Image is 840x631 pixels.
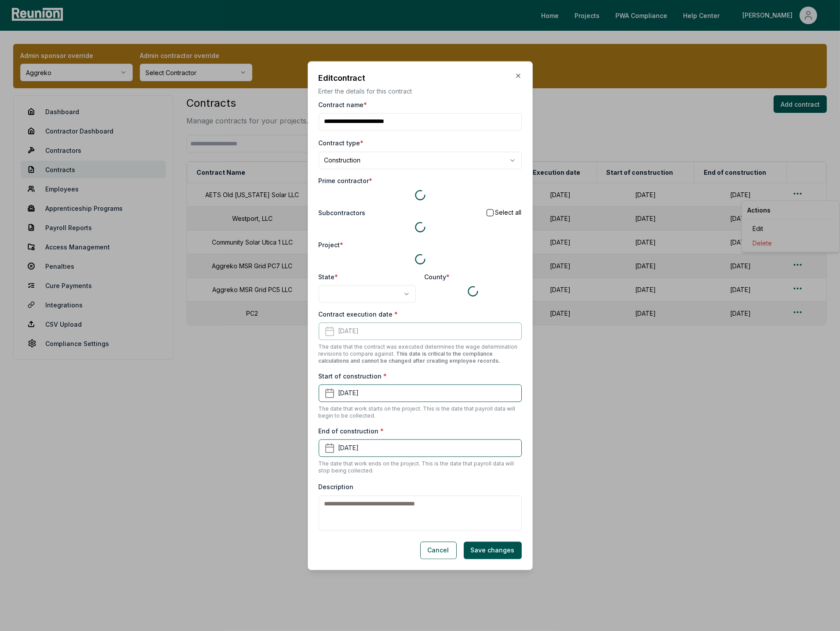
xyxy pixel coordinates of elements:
label: Subcontractors [319,208,366,217]
label: State [319,272,338,281]
label: Contract name [319,100,367,109]
button: [DATE] [319,384,522,402]
button: Cancel [420,541,457,559]
label: Description [319,483,354,490]
label: Start of construction [319,371,387,381]
label: End of construction [319,426,384,436]
p: Enter the details for this contract [319,87,522,96]
h2: Edit contract [319,72,522,84]
button: Save changes [464,541,522,559]
label: Project [319,240,344,249]
label: Contract execution date [319,310,398,319]
label: Prime contractor [319,176,373,185]
label: County [425,272,450,281]
p: The date that work ends on the project. This is the date that payroll data will stop being collec... [319,460,522,474]
label: Contract type [319,139,364,147]
button: [DATE] [319,439,522,457]
p: The date that work starts on the project. This is the date that payroll data will begin to be col... [319,405,522,419]
span: This date is critical to the compliance calculations and cannot be changed after creating employe... [319,350,501,364]
label: Select all [495,210,522,216]
span: The date that the contract was executed determines the wage determination revisions to compare ag... [319,343,518,364]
